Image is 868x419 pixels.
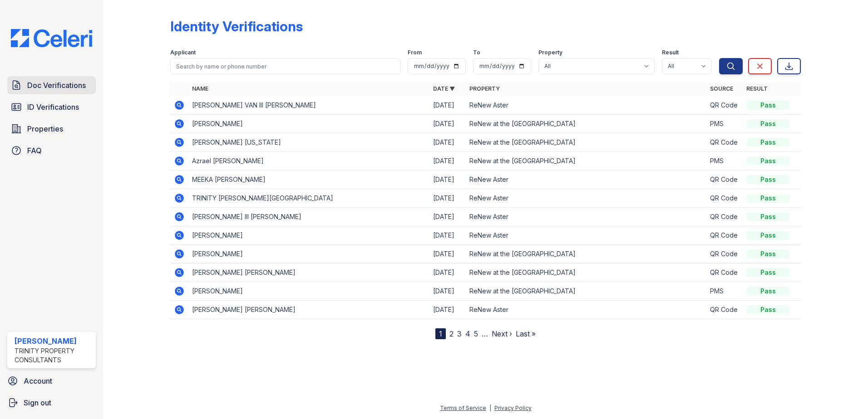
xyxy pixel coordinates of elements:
a: Result [746,85,768,92]
td: [PERSON_NAME] VAN III [PERSON_NAME] [188,96,429,115]
td: [DATE] [429,226,466,245]
td: [PERSON_NAME] [188,282,429,301]
span: ID Verifications [27,102,79,112]
td: ReNew at the [GEOGRAPHIC_DATA] [466,282,707,301]
label: Property [538,49,562,56]
a: FAQ [7,141,96,160]
td: ReNew Aster [466,171,707,189]
td: [PERSON_NAME] [188,226,429,245]
td: [DATE] [429,133,466,152]
label: Applicant [170,49,196,56]
td: TRINITY [PERSON_NAME][GEOGRAPHIC_DATA] [188,189,429,208]
div: Pass [746,138,790,147]
div: [PERSON_NAME] [15,336,92,346]
td: [DATE] [429,208,466,226]
label: To [473,49,480,56]
a: Account [4,372,99,390]
td: [PERSON_NAME] III [PERSON_NAME] [188,208,429,226]
td: [DATE] [429,245,466,263]
td: ReNew at the [GEOGRAPHIC_DATA] [466,263,707,282]
a: Doc Verifications [7,76,96,94]
div: Pass [746,156,790,166]
a: 3 [457,329,462,338]
td: QR Code [706,208,743,226]
td: ReNew Aster [466,208,707,226]
td: ReNew at the [GEOGRAPHIC_DATA] [466,133,707,152]
td: ReNew Aster [466,189,707,208]
td: QR Code [706,96,743,115]
a: 2 [449,329,454,338]
td: QR Code [706,189,743,208]
td: QR Code [706,133,743,152]
td: QR Code [706,226,743,245]
td: [DATE] [429,189,466,208]
td: ReNew at the [GEOGRAPHIC_DATA] [466,152,707,171]
div: Identity Verifications [170,18,303,34]
div: Pass [746,212,790,221]
td: [DATE] [429,152,466,171]
td: QR Code [706,301,743,319]
span: Doc Verifications [27,80,86,91]
span: Properties [27,123,63,134]
div: Pass [746,231,790,240]
a: Date ▼ [433,85,455,92]
td: ReNew Aster [466,96,707,115]
td: QR Code [706,263,743,282]
td: [PERSON_NAME] [PERSON_NAME] [188,263,429,282]
td: PMS [706,115,743,133]
td: QR Code [706,245,743,263]
input: Search by name or phone number [170,58,400,74]
span: Sign out [24,397,51,408]
td: [PERSON_NAME] [188,115,429,133]
td: [DATE] [429,171,466,189]
div: Pass [746,194,790,203]
div: 1 [435,328,446,339]
a: Last » [516,329,536,338]
td: [DATE] [429,263,466,282]
a: Terms of Service [440,404,486,411]
a: 4 [465,329,470,338]
td: [DATE] [429,301,466,319]
a: Source [710,85,733,92]
div: Pass [746,119,790,128]
a: Name [192,85,208,92]
a: Property [469,85,500,92]
td: ReNew at the [GEOGRAPHIC_DATA] [466,115,707,133]
td: [PERSON_NAME] [188,245,429,263]
td: [DATE] [429,115,466,133]
td: [DATE] [429,282,466,301]
a: Next › [492,329,512,338]
td: PMS [706,282,743,301]
a: 5 [474,329,478,338]
td: ReNew Aster [466,226,707,245]
label: Result [662,49,679,56]
td: ReNew at the [GEOGRAPHIC_DATA] [466,245,707,263]
td: [PERSON_NAME] [PERSON_NAME] [188,301,429,319]
div: Pass [746,249,790,258]
td: [DATE] [429,96,466,115]
div: Pass [746,175,790,184]
a: ID Verifications [7,98,96,116]
td: ReNew Aster [466,301,707,319]
td: [PERSON_NAME] [US_STATE] [188,133,429,152]
div: Pass [746,101,790,110]
span: … [482,328,488,339]
div: Pass [746,268,790,277]
td: QR Code [706,171,743,189]
div: | [489,404,491,411]
span: Account [24,375,52,386]
td: PMS [706,152,743,171]
label: From [408,49,422,56]
a: Sign out [4,394,99,412]
div: Pass [746,287,790,296]
td: Azrael [PERSON_NAME] [188,152,429,171]
td: MEEKA [PERSON_NAME] [188,171,429,189]
img: CE_Logo_Blue-a8612792a0a2168367f1c8372b55b34899dd931a85d93a1a3d3e32e68fde9ad4.png [4,29,99,47]
a: Properties [7,120,96,138]
div: Pass [746,305,790,314]
a: Privacy Policy [494,404,532,411]
span: FAQ [27,145,42,156]
div: Trinity Property Consultants [15,346,92,365]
